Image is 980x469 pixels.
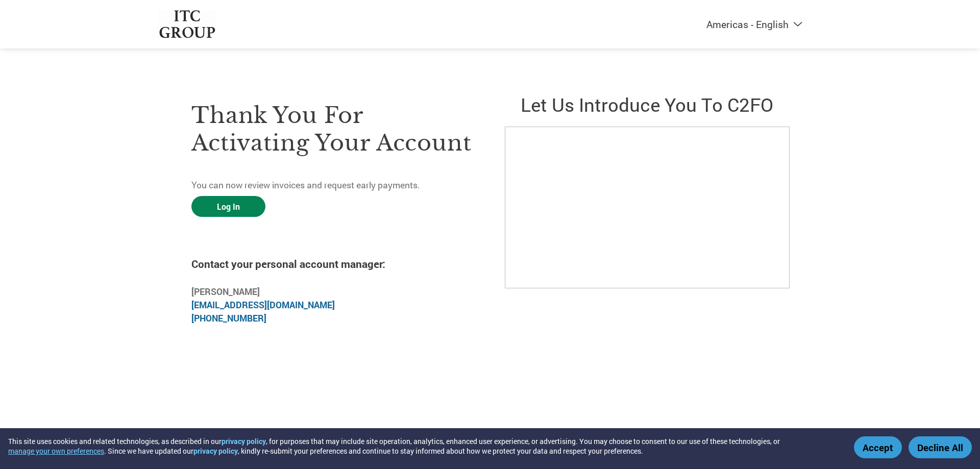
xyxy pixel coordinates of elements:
div: This site uses cookies and related technologies, as described in our , for purposes that may incl... [8,436,839,456]
h2: Let us introduce you to C2FO [505,92,789,117]
a: [PHONE_NUMBER] [191,312,266,324]
button: manage your own preferences [8,446,104,456]
a: privacy policy [222,436,266,446]
h4: Contact your personal account manager: [191,257,475,271]
button: Decline All [909,436,972,458]
b: [PERSON_NAME] [191,286,260,298]
a: Log In [191,196,265,217]
h3: Thank you for activating your account [191,102,475,157]
img: ITC Group [158,10,216,38]
a: [EMAIL_ADDRESS][DOMAIN_NAME] [191,299,335,311]
a: privacy policy [193,446,238,456]
button: Accept [854,436,902,458]
iframe: C2FO Introduction Video [505,127,790,288]
p: You can now review invoices and request early payments. [191,179,475,192]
